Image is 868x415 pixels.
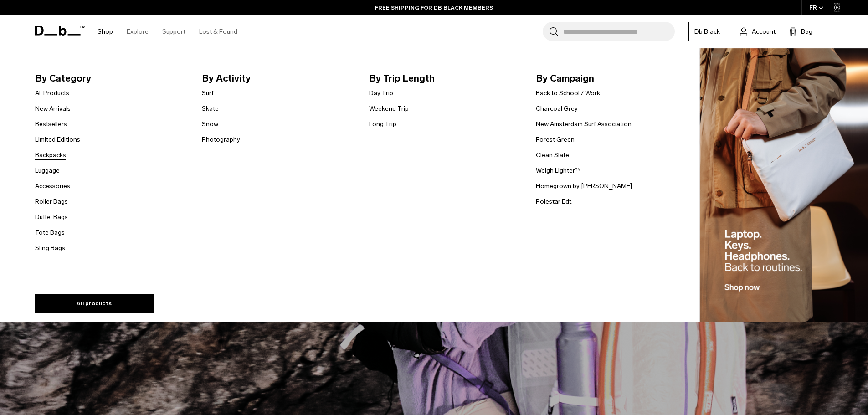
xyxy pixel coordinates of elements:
a: Support [162,15,185,48]
a: All products [35,294,154,313]
a: Db Black [688,22,726,41]
a: New Arrivals [35,104,71,113]
span: By Trip Length [369,71,522,86]
nav: Main Navigation [91,15,244,48]
span: Account [752,27,776,36]
a: Weigh Lighter™ [536,166,581,175]
a: Day Trip [369,88,393,98]
span: By Campaign [536,71,688,86]
a: Polestar Edt. [536,197,573,206]
a: Duffel Bags [35,212,68,222]
a: Photography [202,135,240,144]
a: Snow [202,119,218,129]
a: Weekend Trip [369,104,409,113]
a: Accessories [35,181,70,191]
a: Bestsellers [35,119,67,129]
a: Surf [202,88,214,98]
a: FREE SHIPPING FOR DB BLACK MEMBERS [375,4,493,12]
a: Homegrown by [PERSON_NAME] [536,181,632,191]
button: Bag [789,26,812,37]
a: Limited Editions [35,135,80,144]
a: All Products [35,88,69,98]
a: Lost & Found [199,15,237,48]
a: Sling Bags [35,243,65,253]
span: Bag [801,27,812,36]
a: Explore [127,15,149,48]
a: New Amsterdam Surf Association [536,119,632,129]
a: Back to School / Work [536,88,600,98]
a: Forest Green [536,135,575,144]
a: Shop [98,15,113,48]
a: Account [740,26,776,37]
a: Long Trip [369,119,396,129]
a: Backpacks [35,150,66,160]
a: Charcoal Grey [536,104,578,113]
a: Clean Slate [536,150,569,160]
span: By Category [35,71,188,86]
a: Tote Bags [35,228,65,237]
span: By Activity [202,71,354,86]
a: Roller Bags [35,197,68,206]
a: Skate [202,104,219,113]
a: Luggage [35,166,60,175]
